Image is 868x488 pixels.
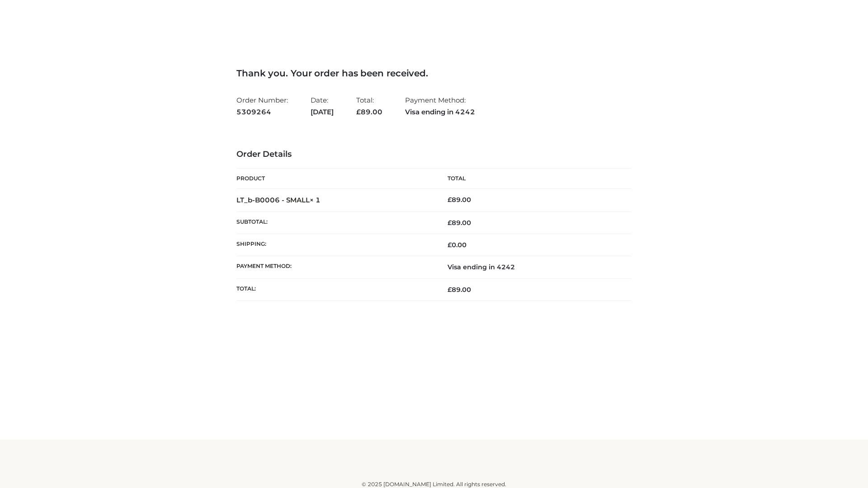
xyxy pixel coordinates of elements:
span: £ [448,196,452,204]
h3: Thank you. Your order has been received. [236,68,632,79]
strong: [DATE] [311,106,334,118]
span: £ [356,108,361,116]
h3: Order Details [236,150,632,160]
span: 89.00 [448,219,471,227]
th: Total [434,169,632,189]
strong: × 1 [310,196,321,204]
th: Shipping: [236,234,434,256]
strong: Visa ending in 4242 [405,106,475,118]
strong: 5309264 [236,106,288,118]
span: £ [448,219,452,227]
span: 89.00 [448,286,471,294]
th: Subtotal: [236,211,434,234]
bdi: 89.00 [448,196,471,204]
td: Visa ending in 4242 [434,256,632,278]
span: £ [448,286,452,294]
span: 89.00 [356,108,382,116]
li: Date: [311,92,334,120]
li: Payment Method: [405,92,475,120]
li: Total: [356,92,382,120]
strong: LT_b-B0006 - SMALL [236,196,321,204]
th: Product [236,169,434,189]
th: Total: [236,278,434,300]
li: Order Number: [236,92,288,120]
bdi: 0.00 [448,241,467,249]
span: £ [448,241,452,249]
th: Payment method: [236,256,434,278]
